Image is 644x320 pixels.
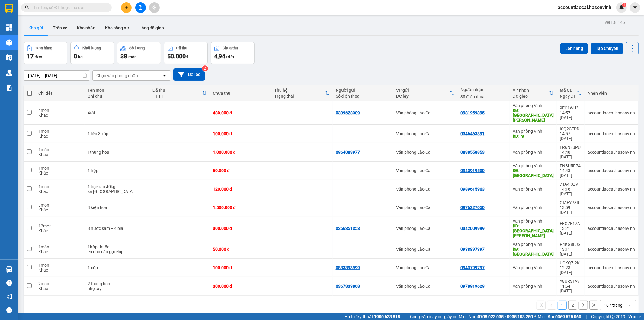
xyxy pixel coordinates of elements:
[513,265,554,270] div: Văn phòng Vinh
[513,168,554,178] div: DĐ: HÀ TĨNH
[588,226,635,231] div: accountlaocai.hasonvinh
[124,5,129,10] span: plus
[588,91,635,96] div: Nhân viên
[25,5,29,10] span: search
[213,110,268,115] div: 480.000 đ
[393,85,457,101] th: Toggle SortBy
[152,94,202,99] div: HTTT
[604,302,623,308] div: 10 / trang
[88,110,146,115] div: 4tải
[396,110,454,115] div: Văn phòng Lào Cai
[186,54,188,59] span: đ
[588,131,635,136] div: accountlaocai.hasonvinh
[588,187,635,191] div: accountlaocai.hasonvinh
[460,87,507,92] div: Người nhận
[460,205,485,210] div: 0976327050
[211,42,255,64] button: Chưa thu4,94 triệu
[82,46,101,50] div: Khối lượng
[213,187,268,191] div: 120.000 đ
[72,21,100,35] button: Kho nhận
[560,106,582,110] div: 9EC1WU3L
[560,150,582,159] div: 14:48 [DATE]
[591,43,623,54] button: Tạo Chuyến
[6,294,12,299] span: notification
[560,265,582,275] div: 12:23 [DATE]
[88,286,146,291] div: nhẹ tay
[6,280,12,286] span: question-circle
[38,207,82,212] div: Khác
[560,200,582,205] div: QIAEYP3R
[173,68,205,81] button: Bộ lọc
[374,314,400,319] strong: 1900 633 818
[460,247,485,252] div: 0988897397
[117,42,161,64] button: Số lượng38món
[513,284,554,289] div: Văn phòng Vinh
[513,163,554,168] div: Văn phòng Vinh
[588,150,635,155] div: accountlaocai.hasonvinh
[88,150,146,155] div: 1thùng hoa
[396,187,454,191] div: Văn phòng Lào Cai
[38,281,82,286] div: 2 món
[460,265,485,270] div: 0943799797
[38,203,82,207] div: 3 món
[35,54,42,59] span: đơn
[460,150,485,155] div: 0838558853
[213,265,268,270] div: 100.000 đ
[74,53,77,60] span: 0
[553,4,616,11] span: accountlaocai.hasonvinh
[88,94,146,99] div: Ghi chú
[162,73,167,78] svg: open
[213,150,268,155] div: 1.000.000 đ
[560,182,582,187] div: 7TA4I3ZV
[460,94,507,99] div: Số điện thoại
[336,110,360,115] div: 0389628389
[557,85,585,101] th: Toggle SortBy
[560,226,582,236] div: 13:21 [DATE]
[27,53,34,60] span: 17
[336,265,360,270] div: 0833393999
[223,46,238,50] div: Chưa thu
[134,21,169,35] button: Hàng đã giao
[5,4,13,13] img: logo-vxr
[164,42,208,64] button: Đã thu50.000đ
[396,168,454,173] div: Văn phòng Lào Cai
[627,303,632,308] svg: open
[513,108,554,122] div: DĐ: bãi dương châu
[560,205,582,215] div: 13:59 [DATE]
[344,313,400,320] span: Hỗ trợ kỹ thuật:
[605,19,625,26] div: ver 1.8.146
[396,265,454,270] div: Văn phòng Lào Cai
[38,134,82,139] div: Khác
[460,110,485,115] div: 0981959395
[38,91,82,96] div: Chi tiết
[24,42,67,64] button: Đơn hàng17đơn
[6,307,12,313] span: message
[129,46,145,50] div: Số lượng
[88,88,146,93] div: Tên món
[38,228,82,233] div: Khác
[513,224,554,238] div: DĐ: bãi dương châu
[560,260,582,265] div: UCKQ7I2K
[88,226,146,231] div: 8 nước sâm + 4 bia
[38,171,82,175] div: Khác
[213,284,268,289] div: 300.000 đ
[513,103,554,108] div: Văn phòng Vinh
[48,21,72,35] button: Trên xe
[633,5,638,10] span: caret-down
[513,187,554,191] div: Văn phòng Vinh
[100,21,134,35] button: Kho công nợ
[513,150,554,155] div: Văn phòng Vinh
[560,131,582,141] div: 14:57 [DATE]
[274,94,325,99] div: Trạng thái
[88,281,146,286] div: 2 thùng hoa
[24,71,90,80] input: Select a date range.
[623,3,625,7] span: 1
[3,35,49,45] h2: WSIG1F4S
[396,150,454,155] div: Văn phòng Lào Cai
[534,315,536,318] span: ⚪️
[88,184,146,189] div: 1 bọc rau 40kg
[396,94,450,99] div: ĐC lấy
[396,205,454,210] div: Văn phòng Lào Cai
[6,54,12,61] img: warehouse-icon
[214,53,225,60] span: 4,94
